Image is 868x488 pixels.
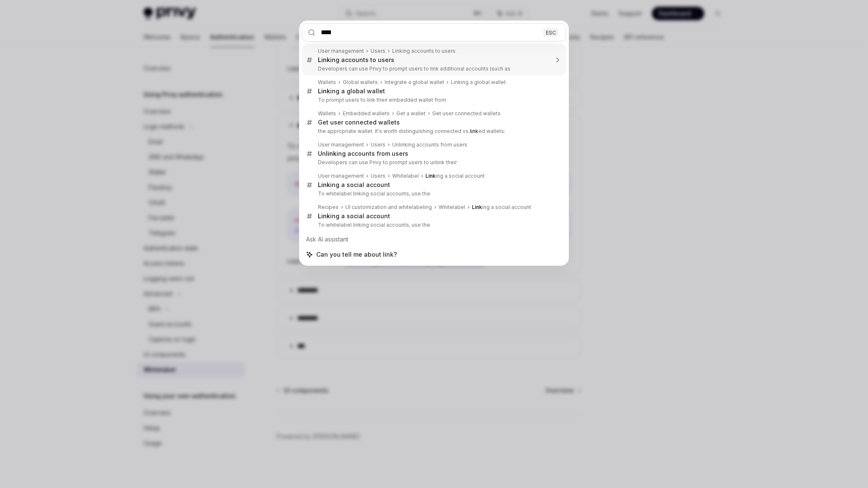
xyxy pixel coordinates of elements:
[318,56,394,64] div: ing accounts to users
[472,204,482,210] b: Link
[318,56,330,63] b: Link
[318,181,390,189] div: ing a social account
[543,28,559,37] div: ESC
[318,212,390,220] div: ing a social account
[318,87,385,95] div: ing a global wallet
[318,173,364,179] div: User management
[343,110,390,117] div: Embedded wallets
[318,48,364,54] div: User management
[318,150,408,157] div: Un ing accounts from users
[343,79,378,86] div: Global wallets
[318,181,330,188] b: Link
[432,110,501,117] div: Get user connected wallets
[470,128,478,134] b: link
[451,79,506,86] div: Linking a global wallet
[302,232,566,247] div: Ask AI assistant
[392,141,467,148] div: Unlinking accounts from users
[318,119,400,126] div: Get user connected wallets
[326,150,336,157] b: link
[318,222,548,228] p: To whitelabel linking social accounts, use the
[318,141,364,148] div: User management
[385,79,444,86] div: Integrate a global wallet
[345,204,432,211] div: UI customization and whitelabeling
[318,159,548,166] p: Developers can use Privy to prompt users to unlink their
[318,204,339,211] div: Recipes
[318,212,330,220] b: Link
[318,97,548,103] p: To prompt users to link their embedded wallet from
[318,128,548,135] p: the appropriate wallet. It's worth distinguishing connected vs. ed wallets:
[392,48,456,54] div: Linking accounts to users
[426,173,485,179] div: ing a social account
[426,173,436,179] b: Link
[392,173,419,179] div: Whitelabel
[371,48,385,54] div: Users
[472,204,531,211] div: ing a social account
[439,204,465,211] div: Whitelabel
[371,141,385,148] div: Users
[318,87,330,95] b: Link
[318,190,548,197] p: To whitelabel linking social accounts, use the
[318,110,336,117] div: Wallets
[318,65,548,72] p: Developers can use Privy to prompt users to link additional accounts (such as
[316,250,397,259] span: Can you tell me about link?
[371,173,385,179] div: Users
[396,110,426,117] div: Get a wallet
[318,79,336,86] div: Wallets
